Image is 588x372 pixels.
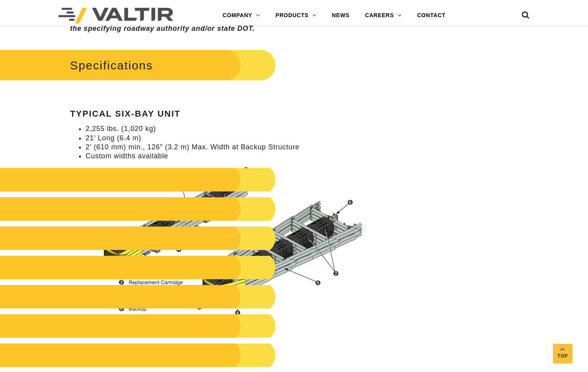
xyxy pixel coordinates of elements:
[324,8,357,23] a: NEWS
[58,8,173,23] img: Valtir
[70,6,369,32] em: *After an impact, the product must be inspected and evaluated per the direction of the specifying...
[553,352,572,361] span: Top
[357,8,409,23] a: CAREERS
[215,8,268,23] a: COMPANY
[86,152,371,161] li: Custom widths available
[86,124,371,133] li: 2,255 lbs. (1,020 kg)
[70,109,181,119] strong: Typical Six-Bay Unit
[86,143,371,152] li: 2′ (610 mm) min., 126″ (3.2 m) Max. Width at Backup Structure
[86,134,371,143] li: 21′ Long (6.4 m)
[268,8,324,23] a: PRODUCTS
[409,8,453,23] a: CONTACT
[553,344,572,363] a: Top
